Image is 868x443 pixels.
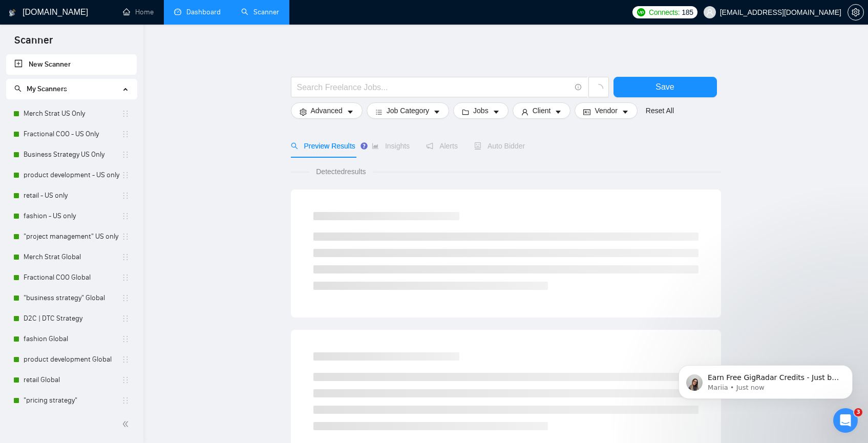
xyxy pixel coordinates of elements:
[121,171,130,179] span: holder
[6,288,137,308] li: "business strategy" Global
[682,7,693,18] span: 185
[122,419,132,429] span: double-left
[848,8,863,16] span: setting
[6,390,137,411] li: "pricing strategy"
[121,151,130,159] span: holder
[555,108,562,116] span: caret-down
[24,370,121,390] a: retail Global
[121,314,130,323] span: holder
[474,142,525,150] span: Auto Bidder
[622,108,629,116] span: caret-down
[663,344,868,415] iframe: Intercom notifications message
[24,390,121,411] a: "pricing strategy"
[311,105,343,116] span: Advanced
[309,166,373,177] span: Detected results
[6,103,137,124] li: Merch Strat US Only
[6,349,137,370] li: product development Global
[6,226,137,247] li: "project management" US only
[575,102,637,119] button: idcardVendorcaret-down
[387,105,429,116] span: Job Category
[24,226,121,247] a: "project management" US only
[24,308,121,329] a: D2C | DTC Strategy
[14,85,67,93] span: My Scanners
[24,144,121,165] a: Business Strategy US Only
[6,370,137,390] li: retail Global
[9,5,16,21] img: logo
[583,108,590,116] span: idcard
[493,108,500,116] span: caret-down
[24,124,121,144] a: Fractional COO - US Only
[27,85,67,93] span: My Scanners
[655,80,674,93] span: Save
[24,329,121,349] a: fashion Global
[6,185,137,206] li: retail - US only
[521,108,528,116] span: user
[513,102,571,119] button: userClientcaret-down
[6,206,137,226] li: fashion - US only
[24,349,121,370] a: product development Global
[367,102,449,119] button: barsJob Categorycaret-down
[347,108,354,116] span: caret-down
[6,124,137,144] li: Fractional COO - US Only
[613,77,717,97] button: Save
[121,110,130,118] span: holder
[637,8,645,16] img: upwork-logo.png
[291,142,298,150] span: search
[372,142,410,150] span: Insights
[433,108,440,116] span: caret-down
[375,108,383,116] span: bars
[24,247,121,267] a: Merch Strat Global
[121,253,130,261] span: holder
[848,8,864,16] a: setting
[24,165,121,185] a: product development - US only
[121,192,130,200] span: holder
[291,142,355,150] span: Preview Results
[297,81,570,94] input: Search Freelance Jobs...
[359,141,369,151] div: Tooltip anchor
[533,105,551,116] span: Client
[426,142,458,150] span: Alerts
[121,294,130,302] span: holder
[14,54,129,75] a: New Scanner
[6,165,137,185] li: product development - US only
[121,212,130,220] span: holder
[14,85,22,92] span: search
[833,408,858,433] iframe: Intercom live chat
[24,267,121,288] a: Fractional COO Global
[24,185,121,206] a: retail - US only
[24,103,121,124] a: Merch Strat US Only
[6,267,137,288] li: Fractional COO Global
[575,84,582,91] span: info-circle
[241,8,279,16] a: searchScanner
[848,4,864,20] button: setting
[462,108,469,116] span: folder
[6,329,137,349] li: fashion Global
[6,33,61,54] span: Scanner
[300,108,307,116] span: setting
[24,206,121,226] a: fashion - US only
[453,102,509,119] button: folderJobscaret-down
[6,247,137,267] li: Merch Strat Global
[649,7,680,18] span: Connects:
[121,130,130,138] span: holder
[24,288,121,308] a: "business strategy" Global
[121,233,130,241] span: holder
[121,335,130,343] span: holder
[291,102,363,119] button: settingAdvancedcaret-down
[595,105,617,116] span: Vendor
[473,105,489,116] span: Jobs
[6,54,137,75] li: New Scanner
[474,142,481,150] span: robot
[174,8,221,16] a: dashboardDashboard
[6,308,137,329] li: D2C | DTC Strategy
[121,396,130,405] span: holder
[6,144,137,165] li: Business Strategy US Only
[646,105,674,116] a: Reset All
[594,84,603,93] span: loading
[854,408,862,416] span: 3
[121,355,130,364] span: holder
[426,142,433,150] span: notification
